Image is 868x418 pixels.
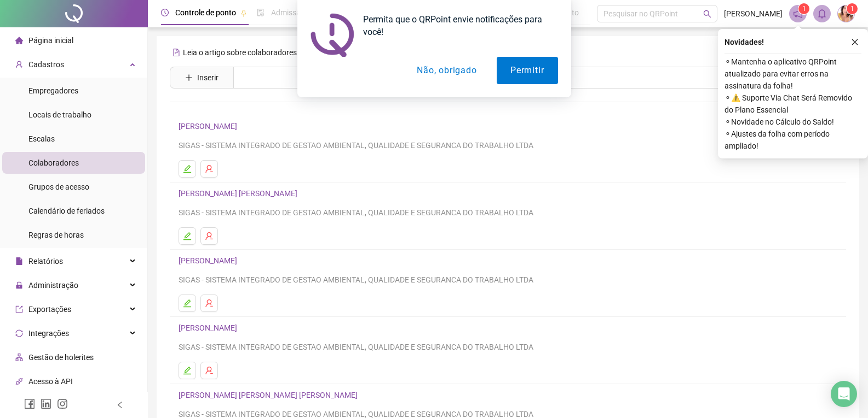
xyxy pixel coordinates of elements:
span: edit [183,232,192,240]
div: SIGAS - SISTEMA INTEGRADO DE GESTAO AMBIENTAL, QUALIDADE E SEGURANCA DO TRABALHO LTDA [179,139,837,151]
a: [PERSON_NAME] [179,323,240,332]
span: Integrações [28,329,69,338]
div: SIGAS - SISTEMA INTEGRADO DE GESTAO AMBIENTAL, QUALIDADE E SEGURANCA DO TRABALHO LTDA [179,207,837,219]
span: Gestão de holerites [28,353,94,362]
span: Exportações [28,305,71,314]
a: [PERSON_NAME] [179,256,240,265]
span: Locais de trabalho [28,110,91,119]
span: user-delete [205,164,214,173]
span: Administração [28,281,78,290]
span: file [15,257,23,265]
span: edit [183,299,192,308]
div: SIGAS - SISTEMA INTEGRADO DE GESTAO AMBIENTAL, QUALIDADE E SEGURANCA DO TRABALHO LTDA [179,274,837,286]
span: Acesso à API [28,377,73,386]
button: Não, obrigado [403,57,490,84]
span: edit [183,164,192,173]
span: Colaboradores [28,158,79,167]
span: user-delete [205,232,214,240]
span: facebook [24,398,35,409]
span: instagram [57,398,68,409]
span: user-delete [205,366,214,375]
span: Calendário de feriados [28,207,105,215]
span: Escalas [28,134,55,143]
span: ⚬ ⚠️ Suporte Via Chat Será Removido do Plano Essencial [725,92,861,116]
span: apartment [15,354,23,361]
span: ⚬ Novidade no Cálculo do Saldo! [725,116,861,128]
span: api [15,378,23,385]
span: edit [183,366,192,375]
img: notification icon [311,13,354,57]
span: user-delete [205,299,214,308]
a: [PERSON_NAME] [PERSON_NAME] [179,189,301,198]
span: export [15,305,23,313]
a: [PERSON_NAME] [179,122,240,131]
span: ⚬ Ajustes da folha com período ampliado! [725,128,861,152]
span: left [116,401,124,409]
span: sync [15,329,23,337]
span: lock [15,281,23,289]
button: Permitir [497,57,557,84]
span: linkedin [41,398,51,409]
div: Permita que o QRPoint envie notificações para você! [354,13,558,38]
div: SIGAS - SISTEMA INTEGRADO DE GESTAO AMBIENTAL, QUALIDADE E SEGURANCA DO TRABALHO LTDA [179,341,837,353]
a: [PERSON_NAME] [PERSON_NAME] [PERSON_NAME] [179,391,361,399]
span: Regras de horas [28,231,84,239]
div: Open Intercom Messenger [831,381,857,407]
span: Relatórios [28,257,63,266]
span: Grupos de acesso [28,182,89,191]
